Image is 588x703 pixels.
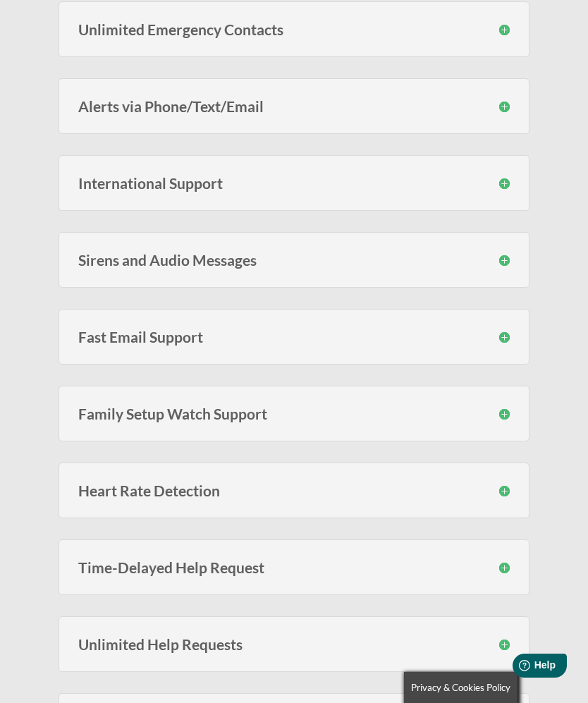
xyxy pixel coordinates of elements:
[463,648,572,687] iframe: Help widget launcher
[411,682,510,693] span: Privacy & Cookies Policy
[78,560,509,575] h3: Time-Delayed Help Request
[78,99,509,114] h3: Alerts via Phone/Text/Email
[78,637,509,652] h3: Unlimited Help Requests
[78,406,509,421] h3: Family Setup Watch Support
[78,483,509,498] h3: Heart Rate Detection
[78,329,509,344] h3: Fast Email Support
[78,176,509,190] h3: International Support
[78,22,509,37] h3: Unlimited Emergency Contacts
[78,252,509,267] h3: Sirens and Audio Messages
